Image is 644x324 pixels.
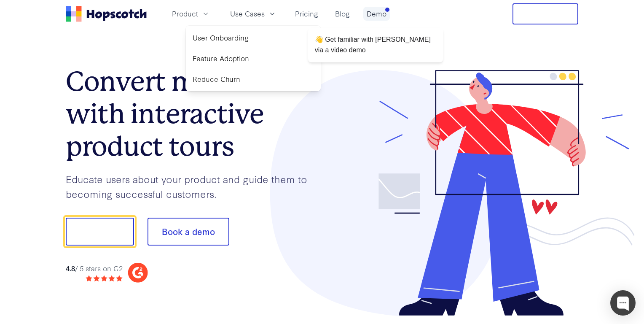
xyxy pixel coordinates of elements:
strong: 4.8 [66,263,75,273]
span: Use Cases [230,8,265,19]
button: Show me! [66,218,134,246]
button: Free Trial [513,3,578,24]
a: Reduce Churn [189,70,317,88]
a: Home [66,6,147,22]
h1: Convert more trials with interactive product tours [66,65,322,162]
button: Use Cases [225,7,282,21]
a: Pricing [292,7,322,21]
p: 👋 Get familiar with [PERSON_NAME] via a video demo [315,35,436,56]
a: Demo [363,7,390,21]
span: Product [172,8,198,19]
button: Product [167,7,215,21]
a: Blog [332,7,353,21]
button: Book a demo [148,218,229,246]
p: Educate users about your product and guide them to becoming successful customers. [66,172,322,201]
a: User Onboarding [189,29,317,46]
a: Feature Adoption [189,50,317,67]
div: / 5 stars on G2 [66,263,123,274]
